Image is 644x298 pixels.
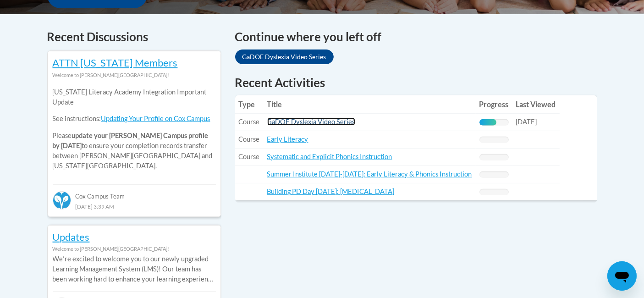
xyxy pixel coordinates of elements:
p: [US_STATE] Literacy Academy Integration Important Update [53,87,216,107]
a: Summer Institute [DATE]-[DATE]: Early Literacy & Phonics Instruction [267,170,472,178]
div: Welcome to [PERSON_NAME][GEOGRAPHIC_DATA]! [53,244,216,254]
h1: Recent Activities [235,74,597,91]
p: Weʹre excited to welcome you to our newly upgraded Learning Management System (LMS)! Our team has... [53,254,216,284]
a: Updates [53,231,90,243]
span: Course [239,153,260,160]
span: [DATE] [516,118,537,126]
a: GaDOE Dyslexia Video Series [267,118,355,126]
span: Course [239,118,260,126]
div: Progress, % [479,119,496,126]
p: See instructions: [53,114,216,124]
th: Progress [476,95,512,114]
a: Building PD Day [DATE]: [MEDICAL_DATA] [267,188,395,195]
div: [DATE] 3:39 AM [53,201,216,211]
iframe: Button to launch messaging window [607,261,637,291]
th: Title [264,95,476,114]
h4: Recent Discussions [47,28,221,46]
span: Course [239,135,260,143]
img: Cox Campus Team [53,191,71,210]
a: Systematic and Explicit Phonics Instruction [267,153,392,160]
th: Type [235,95,264,114]
a: ATTN [US_STATE] Members [53,56,178,69]
div: Welcome to [PERSON_NAME][GEOGRAPHIC_DATA]! [53,70,216,80]
th: Last Viewed [512,95,560,114]
div: Cox Campus Team [53,184,216,201]
a: Updating Your Profile on Cox Campus [101,115,210,122]
a: GaDOE Dyslexia Video Series [235,50,334,64]
div: Please to ensure your completion records transfer between [PERSON_NAME][GEOGRAPHIC_DATA] and [US_... [53,80,216,178]
h4: Continue where you left off [235,28,597,46]
a: Early Literacy [267,135,308,143]
b: update your [PERSON_NAME] Campus profile by [DATE] [53,132,209,149]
